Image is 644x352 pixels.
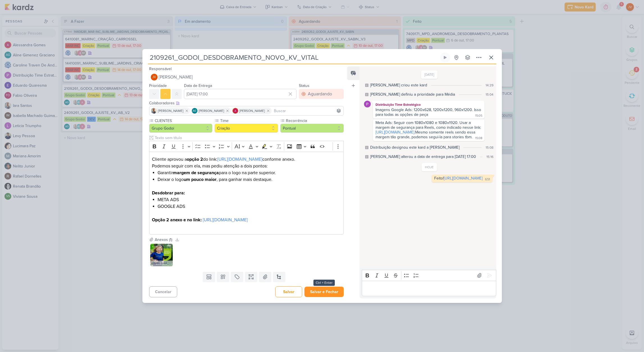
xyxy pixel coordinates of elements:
img: Alessandra Gomes [233,108,238,114]
input: Buscar [273,107,343,114]
div: Aline Gimenez Graciano [192,108,197,114]
a: [URL][DOMAIN_NAME] [217,157,262,162]
label: Time [220,118,278,124]
div: Feito! [434,176,483,181]
input: Texto sem título [154,135,344,141]
div: 15:08 [475,136,482,141]
a: [URL][DOMAIN_NAME] [203,217,248,223]
div: KV-Vital-Brasil_02 (1).jpg [150,261,173,266]
div: Ctrl + Enter [313,280,335,286]
p: AG [193,110,196,112]
div: 15:16 [486,154,493,159]
div: Aguardando [308,91,332,97]
label: Recorrência [285,118,344,124]
div: Joney Viana [151,74,158,80]
strong: Opção 2 anexo e no link: [152,217,202,223]
input: Kard Sem Título [148,52,439,63]
div: 14:29 [486,83,493,88]
div: Aline definiu a prioridade para Média [370,91,455,97]
button: Pontual [280,124,344,133]
div: Meta Ads: Seguir com 1080x1080 e 1080x1920. Usar a margem de segurança para Reels, como indicado ... [376,120,481,139]
div: Aline criou este kard [370,82,427,88]
img: mhqPSQj6kp6ZCwQPrlh1gQNIDdDVCklQTGKs1JHL.jpg [150,244,173,266]
label: CLIENTES [154,118,213,124]
span: [PERSON_NAME] [199,108,224,113]
label: Data de Entrega [184,83,212,88]
button: JV [PERSON_NAME] [149,72,344,82]
strong: margem de segurança [173,170,219,176]
div: Editor toolbar [149,141,344,152]
p: JV [153,76,156,79]
strong: opção 2 [187,157,203,162]
div: Distribuição Time Estratégico [374,102,483,107]
a: [URL][DOMAIN_NAME] [444,176,483,181]
div: Distribuição designou este kard a Joney [370,144,459,150]
div: Imagens Google Ads: 1200x628, 1200x1200, 960x1200. Isso para todas as opções de peça [376,107,482,117]
li: Garantir para o logo na parte superior. [158,169,341,176]
label: Prioridade [149,83,167,88]
div: Este log é visível à todos no kard [365,93,368,96]
label: Responsável [149,66,172,71]
div: Este log é visível à todos no kard [365,84,368,87]
img: Iara Santos [151,108,157,114]
div: Iara alterou a data de entrega para 13/10, 17:00 [370,154,476,160]
div: 6:51 [485,177,490,182]
div: Colaboradores [149,100,344,106]
button: Aguardando [299,89,344,99]
span: [PERSON_NAME] [159,74,193,80]
button: Criação [215,124,278,133]
li: GOOGLE ADS [158,203,341,210]
div: 15:04 [486,92,493,97]
li: Deixar o logo , para ganhar mais destaque. [158,176,341,183]
button: Salvar [275,286,302,297]
div: Este log é visível à todos no kard [365,155,368,158]
div: Ligar relógio [443,55,447,60]
img: Distribuição Time Estratégico [364,101,371,107]
button: Salvar e Fechar [304,287,344,297]
li: META ADS [158,196,341,203]
strong: Desdobrar para: [152,190,185,196]
div: Editor editing area: main [362,281,496,296]
button: Grupo Godoi [149,124,213,133]
span: [PERSON_NAME] [239,108,265,113]
div: Anexos (1) [155,237,172,243]
label: Status [299,83,310,88]
div: Editor toolbar [362,270,496,281]
p: Cliente aprovou a do link: conforme anexo. Podemos seguir com ela, mas pediu atenção a dois pontos: [152,156,341,169]
div: 15:08 [486,145,493,150]
span: [PERSON_NAME] [158,108,183,113]
strong: um pouco maior [184,177,217,182]
div: Este log é visível à todos no kard [365,146,368,149]
div: Editor editing area: main [149,152,344,234]
button: Cancelar [149,286,177,297]
input: Select a date [184,89,297,99]
a: [URL][DOMAIN_NAME]. [376,130,415,135]
div: 15:05 [475,114,482,118]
